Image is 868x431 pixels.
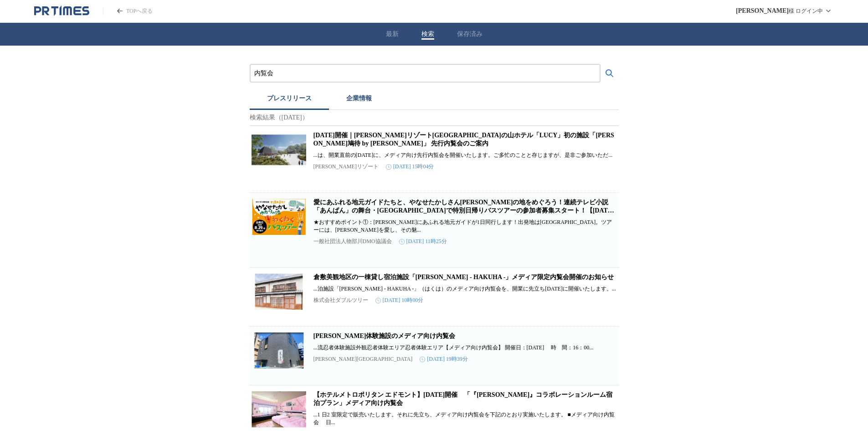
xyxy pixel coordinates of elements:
[421,30,434,38] button: 検索
[313,296,368,304] p: 株式会社ダブルツリー
[252,391,306,427] img: 【ホテルメトロポリタン エドモント】8月14日開催 「『リカちゃん』コラボレーションルーム宿泊プラン」メディア向け内覧会
[736,7,789,15] span: [PERSON_NAME]
[252,198,306,235] img: 愛にあふれる地元ガイドたちと、やなせたかしさんゆかりの地をめぐろう！連続テレビ小説「あんぱん」の舞台・高知県で特別日帰りバスツアーの参加者募集スタート！【2025年8月29日催行】
[250,110,619,126] p: 検索結果（[DATE]）
[252,332,306,369] img: 伊賀流忍者体験施設のメディア向け内覧会
[386,163,434,171] time: [DATE] 15時04分
[313,218,617,234] p: ★おすすめポイント①：[PERSON_NAME]にあふれる地元ガイドが1日同行します！出発地は[GEOGRAPHIC_DATA]。ツアーには、[PERSON_NAME]を愛し、その魅...
[399,238,447,245] time: [DATE] 11時25分
[252,273,306,310] img: 倉敷美観地区の一棟貸し宿泊施設「泊葉 - HAKUHA -」メディア限定内覧会開催のお知らせ
[34,5,89,16] a: PR TIMESのトップページはこちら
[313,199,614,222] a: 愛にあふれる地元ガイドたちと、やなせたかしさん[PERSON_NAME]の地をめぐろう！連続テレビ小説「あんぱん」の舞台・[GEOGRAPHIC_DATA]で特別日帰りバスツアーの参加者募集スタ...
[420,355,468,363] time: [DATE] 19時39分
[250,90,329,110] button: プレスリリース
[601,64,619,83] button: 検索する
[313,391,613,406] a: 【ホテルメトロポリタン エドモント】[DATE]開催 「『[PERSON_NAME]』コラボレーションルーム宿泊プラン」メディア向け内覧会
[313,285,617,293] p: ...泊施設「[PERSON_NAME] - HAKUHA -」（はくは）のメディア向け内覧会を、開業に先立ち[DATE]に開催いたします。...
[313,132,614,147] a: [DATE]開催｜[PERSON_NAME]リゾート[GEOGRAPHIC_DATA]の山ホテル「LUCY」初の施設「[PERSON_NAME]鳩待 by [PERSON_NAME]」 先行内覧...
[457,30,483,38] button: 保存済み
[313,274,614,280] a: 倉敷美観地区の一棟貸し宿泊施設「[PERSON_NAME] - HAKUHA -」メディア限定内覧会開催のお知らせ
[313,356,413,363] p: [PERSON_NAME][GEOGRAPHIC_DATA]
[313,411,617,426] p: ...1 日2 室限定で販売いたします。それに先立ち、メディア向け内覧会を下記のとおり実施いたします。 ■メディア向け内覧会 日...
[375,296,424,304] time: [DATE] 10時00分
[386,30,399,38] button: 最新
[313,163,379,171] p: [PERSON_NAME]リゾート
[103,7,153,15] a: PR TIMESのトップページはこちら
[313,332,456,339] a: [PERSON_NAME]体験施設のメディア向け内覧会
[252,131,306,168] img: 2025年8月28日(木)開催｜星野リゾート新ブランドの山ホテル「LUCY」初の施設「LUCY尾瀬鳩待 by 星野リゾート」 先行内覧会のご案内
[313,344,617,352] p: ...流忍者体験施設外観忍者体験エリア忍者体験エリア【メディア向け内覧会】 開催日：[DATE] 時 間：16：00...
[254,68,596,78] input: プレスリリースおよび企業を検索する
[313,151,617,159] p: ...は、開業直前の[DATE]に、メディア向け先行内覧会を開催いたします。ご多忙のことと存じますが、是非ご参加いただ...
[329,90,389,110] button: 企業情報
[313,238,392,245] p: 一般社団法人物部川DMO協議会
